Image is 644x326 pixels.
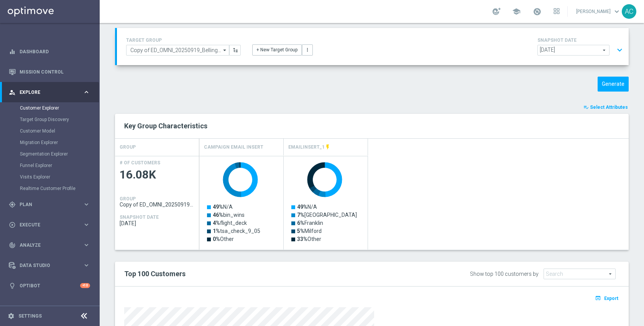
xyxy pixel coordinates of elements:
div: Customer Explorer [20,102,99,114]
h4: Campaign Email Insert [204,141,263,154]
i: keyboard_arrow_right [83,88,90,96]
h2: Top 100 Customers [124,269,408,278]
i: keyboard_arrow_right [83,221,90,228]
div: Segmentation Explorer [20,148,99,160]
div: Press SPACE to select this row. [199,156,368,250]
text: Other [297,236,321,242]
a: Visits Explorer [20,174,80,180]
a: [PERSON_NAME]keyboard_arrow_down [575,6,622,17]
text: [GEOGRAPHIC_DATA] [297,212,357,218]
i: keyboard_arrow_right [83,262,90,269]
text: Other [213,236,234,242]
button: lightbulb Optibot +10 [8,283,90,289]
div: Analyze [9,242,83,249]
a: Customer Model [20,128,80,134]
h4: GROUP [120,196,136,201]
div: Optibot [9,275,90,296]
i: keyboard_arrow_right [83,201,90,208]
h2: Key Group Characteristics [124,121,619,131]
i: lightbulb [9,282,16,289]
span: keyboard_arrow_down [613,7,621,16]
tspan: 49% [297,204,307,210]
span: Select Attributes [590,105,628,110]
span: Plan [20,202,83,207]
a: Dashboard [20,41,90,62]
text: flight_deck [213,220,247,226]
div: Execute [9,221,83,228]
button: equalizer Dashboard [8,49,90,55]
h4: SNAPSHOT DATE [537,38,626,43]
button: Generate [598,77,629,92]
i: play_circle_outline [9,221,16,228]
h4: # OF CUSTOMERS [120,160,160,165]
div: Realtime Customer Profile [20,183,99,194]
i: track_changes [9,242,16,249]
button: expand_more [614,43,625,57]
div: Visits Explorer [20,171,99,183]
a: Migration Explorer [20,139,80,146]
div: +10 [80,283,90,288]
div: Show top 100 customers by [470,271,539,277]
div: Press SPACE to select this row. [115,156,199,250]
tspan: 46% [213,212,223,218]
tspan: 0% [213,236,220,242]
i: keyboard_arrow_right [83,241,90,249]
i: This attribute is updated in realtime [325,144,331,150]
span: Execute [20,223,83,227]
button: + New Target Group [252,44,302,55]
tspan: 33% [297,236,307,242]
text: tsa_check_9_05 [213,228,260,234]
tspan: 1% [213,228,220,234]
i: more_vert [305,47,310,52]
h4: TARGET GROUP [126,38,241,43]
a: Target Group Discovery [20,116,80,123]
i: arrow_drop_down [221,45,229,55]
button: more_vert [302,44,313,55]
text: N/A [213,204,233,210]
button: open_in_browser Export [594,293,619,303]
a: Customer Explorer [20,105,80,111]
h4: GROUP [120,141,136,154]
text: N/A [297,204,317,210]
input: Copy of ED_OMNI_20250919_Bellingham_Bin_Wins [126,45,229,56]
tspan: 49% [213,204,223,210]
div: Target Group Discovery [20,114,99,125]
button: Mission Control [8,69,90,75]
a: Realtime Customer Profile [20,185,80,192]
button: play_circle_outline Execute keyboard_arrow_right [8,222,90,228]
tspan: 6% [297,220,304,226]
div: Mission Control [9,62,90,82]
a: Segmentation Explorer [20,151,80,157]
tspan: 7% [297,212,304,218]
i: open_in_browser [595,295,603,301]
h4: SNAPSHOT DATE [120,215,159,220]
text: Milford [297,228,322,234]
i: person_search [9,89,16,96]
div: Data Studio [9,262,83,269]
a: Mission Control [20,62,90,82]
text: Franklin [297,220,323,226]
button: Data Studio keyboard_arrow_right [8,262,90,269]
div: Dashboard [9,41,90,62]
i: gps_fixed [9,201,16,208]
tspan: 4% [213,220,220,226]
text: bin_wins [213,212,245,218]
span: Analyze [20,243,83,247]
span: Copy of ED_OMNI_20250919_Bellingham_Bin_Wins [120,201,195,208]
i: settings [8,313,15,319]
div: Customer Model [20,125,99,137]
button: playlist_add_check Select Attributes [583,103,629,111]
button: track_changes Analyze keyboard_arrow_right [8,242,90,248]
tspan: 5% [297,228,304,234]
div: TARGET GROUP arrow_drop_down + New Target Group more_vert SNAPSHOT DATE arrow_drop_down expand_more [126,36,619,57]
span: Explore [20,90,83,95]
a: Settings [18,314,42,318]
i: equalizer [9,48,16,55]
button: person_search Explore keyboard_arrow_right [8,89,90,95]
div: AC [622,4,636,19]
